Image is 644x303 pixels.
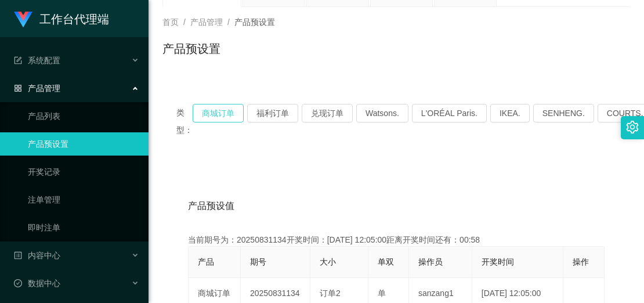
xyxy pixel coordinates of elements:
[14,251,60,260] span: 内容中心
[320,257,336,266] span: 大小
[356,104,408,122] button: Watsons.
[234,17,275,27] span: 产品预设置
[378,288,386,298] span: 单
[188,199,234,213] span: 产品预设值
[14,279,22,287] i: 图标: check-circle-o
[28,160,139,183] a: 开奖记录
[14,56,60,65] span: 系统配置
[183,17,186,27] span: /
[28,104,139,128] a: 产品列表
[573,257,589,266] span: 操作
[378,257,394,266] span: 单双
[162,40,220,57] h1: 产品预设置
[302,104,353,122] button: 兑现订单
[193,104,244,122] button: 商城订单
[227,17,230,27] span: /
[28,132,139,156] a: 产品预设置
[39,1,109,38] h1: 工作台代理端
[188,234,605,246] div: 当前期号为：20250831134开奖时间：[DATE] 12:05:00距离开奖时间还有：00:58
[14,84,22,92] i: 图标: appstore-o
[14,14,109,23] a: 工作台代理端
[250,257,266,266] span: 期号
[14,251,22,259] i: 图标: profile
[482,257,514,266] span: 开奖时间
[198,257,214,266] span: 产品
[190,17,223,27] span: 产品管理
[320,288,341,298] span: 订单2
[14,12,32,28] img: logo.9652507e.png
[14,84,60,93] span: 产品管理
[533,104,594,122] button: SENHENG.
[490,104,530,122] button: IKEA.
[176,104,193,139] span: 类型：
[28,216,139,239] a: 即时注单
[28,188,139,211] a: 注单管理
[14,56,22,64] i: 图标: form
[162,17,179,27] span: 首页
[14,279,60,288] span: 数据中心
[247,104,298,122] button: 福利订单
[412,104,487,122] button: L'ORÉAL Paris.
[418,257,443,266] span: 操作员
[626,121,639,134] i: 图标: setting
